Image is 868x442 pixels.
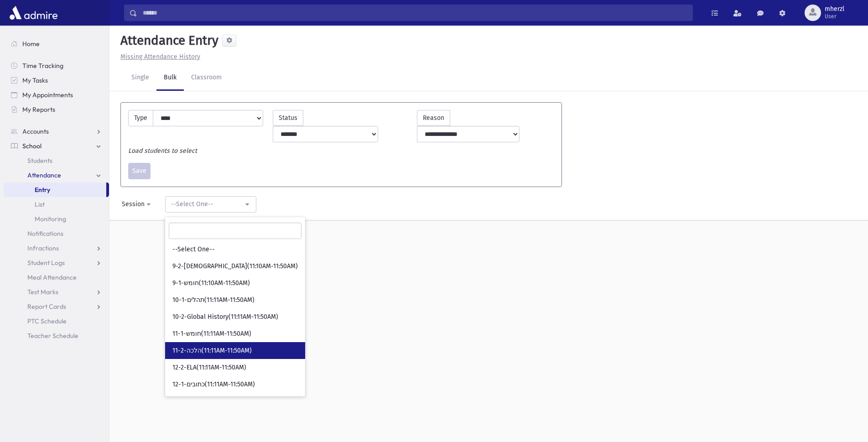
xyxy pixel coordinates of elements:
[4,168,109,182] a: Attendance
[169,223,301,239] input: Search
[417,110,450,126] label: Reason
[124,146,559,156] div: Load students to select
[172,380,255,389] span: 12-1-כתובים(11:11AM-11:50AM)
[4,139,109,153] a: School
[4,226,109,241] a: Notifications
[128,163,151,179] button: Save
[27,332,78,340] span: Teacher Schedule
[22,127,49,135] span: Accounts
[172,279,250,288] span: 9-1-חומש(11:10AM-11:50AM)
[116,196,158,213] button: Session
[172,262,298,271] span: 9-2-[DEMOGRAPHIC_DATA](11:10AM-11:50AM)
[22,76,48,84] span: My Tasks
[4,197,109,212] a: List
[35,215,66,223] span: Monitoring
[4,153,109,168] a: Students
[128,110,153,126] label: Type
[27,317,67,325] span: PTC Schedule
[27,229,63,238] span: Notifications
[4,73,109,88] a: My Tasks
[22,105,55,114] span: My Reports
[172,346,252,355] span: 11-2-הלכה(11:11AM-11:50AM)
[172,363,246,372] span: 12-2-ELA(11:11AM-11:50AM)
[172,329,251,338] span: 11-1-חומש(11:11AM-11:50AM)
[172,296,255,305] span: 10-1-תהלים(11:11AM-11:50AM)
[27,288,58,296] span: Test Marks
[22,40,40,48] span: Home
[22,62,63,70] span: Time Tracking
[27,273,77,281] span: Meal Attendance
[117,53,200,61] a: Missing Attendance History
[4,88,109,102] a: My Appointments
[184,65,229,91] a: Classroom
[27,302,66,311] span: Report Cards
[4,102,109,117] a: My Reports
[122,199,145,209] div: Session
[117,33,218,48] h5: Attendance Entry
[22,142,42,150] span: School
[165,196,256,213] button: --Select One--
[172,312,278,322] span: 10-2-Global History(11:11AM-11:50AM)
[825,5,844,13] span: mherzl
[156,65,184,91] a: Bulk
[27,171,61,179] span: Attendance
[137,5,692,21] input: Search
[4,58,109,73] a: Time Tracking
[7,4,60,22] img: AdmirePro
[27,259,65,267] span: Student Logs
[171,199,243,209] div: --Select One--
[4,299,109,314] a: Report Cards
[35,186,50,194] span: Entry
[4,124,109,139] a: Accounts
[4,241,109,255] a: Infractions
[4,182,106,197] a: Entry
[172,245,215,254] span: --Select One--
[273,110,303,126] label: Status
[27,244,59,252] span: Infractions
[35,200,45,208] span: List
[4,285,109,299] a: Test Marks
[27,156,52,165] span: Students
[120,53,200,61] u: Missing Attendance History
[124,65,156,91] a: Single
[4,255,109,270] a: Student Logs
[22,91,73,99] span: My Appointments
[4,212,109,226] a: Monitoring
[4,270,109,285] a: Meal Attendance
[4,328,109,343] a: Teacher Schedule
[4,314,109,328] a: PTC Schedule
[825,13,844,20] span: User
[4,36,109,51] a: Home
